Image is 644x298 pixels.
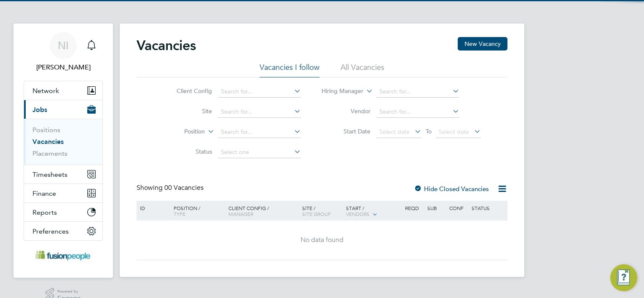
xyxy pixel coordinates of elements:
h2: Vacancies [137,37,196,54]
span: Select date [379,128,410,136]
div: Position / [167,201,226,221]
a: Placements [32,149,67,157]
input: Select one [218,146,301,158]
input: Search for... [218,126,301,138]
label: Hiring Manager [315,87,363,96]
span: Reports [32,208,57,216]
span: Neelam Ismail [24,62,103,72]
input: Search for... [218,106,301,118]
div: Conf [447,201,469,215]
div: Showing [137,184,205,192]
span: Jobs [32,106,47,114]
span: Type [174,210,185,217]
div: No data found [138,236,506,245]
a: Positions [32,126,60,134]
nav: Main navigation [13,24,113,278]
input: Search for... [376,86,459,98]
span: NI [58,40,69,51]
span: Finance [32,189,56,197]
span: 00 Vacancies [164,184,204,192]
label: Hide Closed Vacancies [414,185,489,193]
button: Engage Resource Center [610,264,637,291]
input: Search for... [218,86,301,98]
div: Start / [344,201,403,222]
span: To [423,126,434,137]
span: Preferences [32,227,69,235]
span: Manager [228,210,253,217]
div: Status [470,201,506,215]
label: Site [164,107,212,115]
label: Position [156,128,205,136]
span: Network [32,87,59,95]
li: All Vacancies [341,62,384,77]
a: Go to account details [24,32,103,72]
span: Site Group [302,210,331,217]
label: Vendor [322,107,370,115]
div: Client Config / [226,201,300,221]
label: Status [164,148,212,155]
div: Reqd [403,201,425,215]
div: Site / [300,201,344,221]
label: Client Config [164,87,212,95]
span: Select date [439,128,469,136]
span: Timesheets [32,170,67,178]
a: Vacancies [32,138,64,146]
a: Go to home page [24,249,103,263]
button: New Vacancy [458,37,507,51]
span: Vendors [346,210,370,217]
label: Start Date [322,128,370,135]
li: Vacancies I follow [260,62,319,77]
img: fusionpeople-logo-retina.png [34,249,93,263]
div: Sub [425,201,447,215]
span: Powered by [57,288,81,295]
div: ID [138,201,167,215]
input: Search for... [376,106,459,118]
